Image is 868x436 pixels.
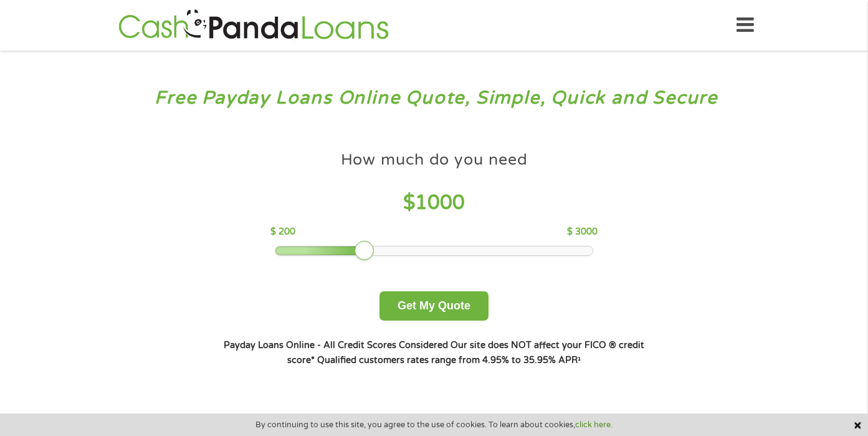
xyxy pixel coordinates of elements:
span: By continuing to use this site, you agree to the use of cookies. To learn about cookies, [255,420,613,429]
h4: How much do you need [341,150,528,170]
strong: Payday Loans Online - All Credit Scores Considered [224,340,448,351]
strong: Our site does NOT affect your FICO ® credit score* [287,340,644,366]
p: $ 200 [270,225,295,239]
h4: $ [270,190,598,216]
span: 1000 [415,191,465,215]
button: Get My Quote [379,291,489,321]
img: GetLoanNow Logo [115,7,393,43]
h3: Free Payday Loans Online Quote, Simple, Quick and Secure [36,87,832,110]
strong: Qualified customers rates range from 4.95% to 35.95% APR¹ [317,355,581,366]
a: click here. [575,420,613,430]
p: $ 3000 [567,225,598,239]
